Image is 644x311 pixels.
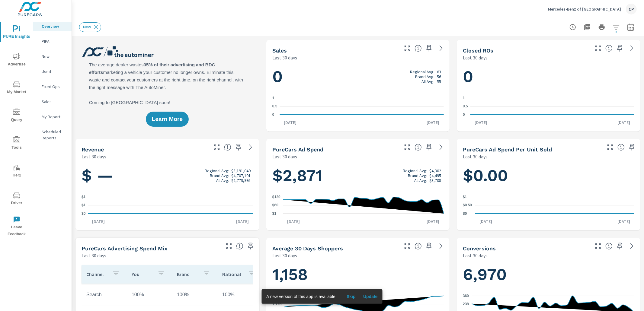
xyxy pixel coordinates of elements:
[627,241,637,251] a: See more details in report
[272,211,277,216] text: $1
[224,241,234,251] button: Make Fullscreen
[617,144,625,151] span: Average cost of advertising per each vehicle sold at the dealer over the selected date range. The...
[625,21,637,33] button: Select Date Range
[231,178,251,183] p: $2,779,995
[475,218,496,224] p: [DATE]
[2,81,31,96] span: My Market
[272,252,297,259] p: Last 30 days
[548,6,621,12] p: Mercedes-Benz of [GEOGRAPHIC_DATA]
[82,195,86,199] text: $1
[593,241,603,251] button: Make Fullscreen
[2,136,31,151] span: Tools
[424,142,434,152] span: Save this to your personalized report
[177,271,198,277] p: Brand
[33,37,72,46] div: PIPA
[437,69,441,74] p: 63
[33,127,72,142] div: Scheduled Reports
[361,292,380,301] button: Update
[463,146,552,153] h5: PureCars Ad Spend Per Unit Sold
[272,195,280,199] text: $120
[152,116,183,122] span: Learn More
[272,47,287,54] h5: Sales
[463,66,634,87] h1: 0
[605,45,613,52] span: Number of Repair Orders Closed by the selected dealership group over the selected time range. [So...
[422,119,444,125] p: [DATE]
[272,264,444,285] h1: 1,158
[410,69,434,74] p: Regional Avg:
[414,178,427,183] p: All Avg:
[42,114,67,120] p: My Report
[605,142,615,152] button: Make Fullscreen
[415,45,422,52] span: Number of vehicles sold by the dealership over the selected date range. [Source: This data is sou...
[463,96,465,100] text: 1
[403,168,427,173] p: Regional Avg:
[463,47,493,54] h5: Closed ROs
[2,216,31,238] span: Leave Feedback
[429,178,441,183] p: $3,708
[402,241,412,251] button: Make Fullscreen
[79,25,95,29] span: New
[408,173,427,178] p: Brand Avg:
[272,165,444,186] h1: $2,871
[246,241,255,251] span: Save this to your personalized report
[436,241,446,251] a: See more details in report
[463,54,488,61] p: Last 30 days
[82,203,86,208] text: $1
[234,142,243,152] span: Save this to your personalized report
[88,218,109,224] p: [DATE]
[2,109,31,123] span: Query
[42,23,67,29] p: Overview
[613,218,634,224] p: [DATE]
[272,54,297,61] p: Last 30 days
[613,119,634,125] p: [DATE]
[593,43,603,53] button: Make Fullscreen
[33,112,72,121] div: My Report
[33,52,72,61] div: New
[272,153,297,160] p: Last 30 days
[42,68,67,75] p: Used
[172,287,217,302] td: 100%
[42,38,67,44] p: PIPA
[0,18,33,240] div: nav menu
[463,203,472,208] text: $0.50
[272,146,324,153] h5: PureCars Ad Spend
[605,243,613,250] span: The number of dealer-specified goals completed by a visitor. [Source: This data is provided by th...
[82,153,106,160] p: Last 30 days
[627,142,637,152] span: Save this to your personalized report
[42,99,67,105] p: Sales
[82,211,86,216] text: $0
[422,218,444,224] p: [DATE]
[216,178,229,183] p: All Avg:
[463,153,488,160] p: Last 30 days
[246,142,255,152] a: See more details in report
[283,218,304,224] p: [DATE]
[437,79,441,84] p: 55
[429,168,441,173] p: $4,302
[463,195,467,199] text: $1
[344,294,358,299] span: Skip
[2,164,31,179] span: Tier2
[272,245,343,252] h5: Average 30 Days Shoppers
[463,104,468,109] text: 0.5
[127,287,172,302] td: 100%
[415,243,422,250] span: A rolling 30 day total of daily Shoppers on the dealership website, averaged over the selected da...
[402,43,412,53] button: Make Fullscreen
[79,22,101,32] div: New
[463,294,469,298] text: 360
[212,142,222,152] button: Make Fullscreen
[421,79,434,84] p: All Avg:
[463,211,467,216] text: $0
[82,287,127,302] td: Search
[231,168,251,173] p: $3,191,049
[2,192,31,207] span: Driver
[231,173,251,178] p: $4,707,101
[82,245,167,252] h5: PureCars Advertising Spend Mix
[341,292,361,301] button: Skip
[33,67,72,76] div: Used
[42,53,67,59] p: New
[205,168,229,173] p: Regional Avg:
[463,165,634,186] h1: $0.00
[615,43,625,53] span: Save this to your personalized report
[82,252,106,259] p: Last 30 days
[33,97,72,106] div: Sales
